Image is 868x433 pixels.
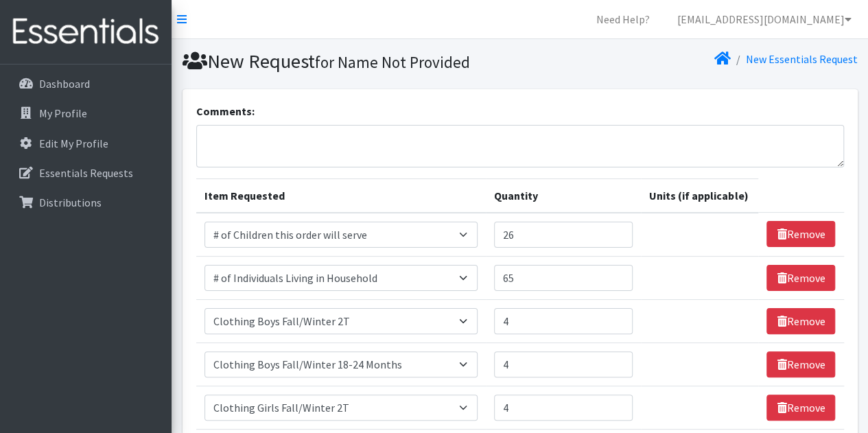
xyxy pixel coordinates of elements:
[39,77,90,91] p: Dashboard
[5,130,166,157] a: Edit My Profile
[766,395,835,421] a: Remove
[746,52,858,66] a: New Essentials Request
[196,178,486,213] th: Item Requested
[766,308,835,334] a: Remove
[766,351,835,377] a: Remove
[39,196,102,209] p: Distributions
[39,166,133,180] p: Essentials Requests
[39,106,87,120] p: My Profile
[5,9,166,55] img: HumanEssentials
[666,5,863,33] a: [EMAIL_ADDRESS][DOMAIN_NAME]
[5,189,166,216] a: Distributions
[766,221,835,247] a: Remove
[183,49,515,73] h1: New Request
[5,159,166,187] a: Essentials Requests
[39,137,108,150] p: Edit My Profile
[315,52,470,72] small: for Name Not Provided
[766,265,835,291] a: Remove
[641,178,758,213] th: Units (if applicable)
[5,100,166,127] a: My Profile
[486,178,641,213] th: Quantity
[196,103,255,119] label: Comments:
[5,70,166,97] a: Dashboard
[585,5,661,33] a: Need Help?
